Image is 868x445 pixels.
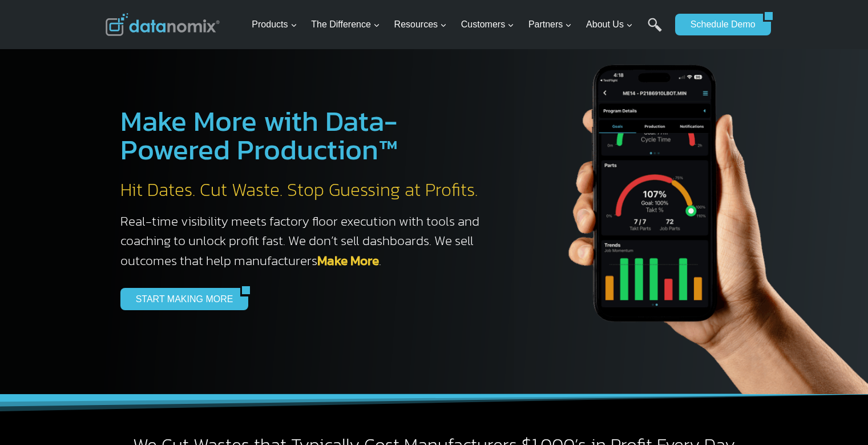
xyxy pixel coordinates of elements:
[247,6,669,43] nav: Primary Navigation
[675,14,763,35] a: Schedule Demo
[648,18,662,43] a: Search
[6,243,189,439] iframe: Popup CTA
[106,13,220,36] img: Datanomix
[394,17,447,32] span: Resources
[586,17,633,32] span: About Us
[252,17,297,32] span: Products
[120,178,491,202] h2: Hit Dates. Cut Waste. Stop Guessing at Profits.
[461,17,514,32] span: Customers
[120,211,491,271] h3: Real-time visibility meets factory floor execution with tools and coaching to unlock profit fast....
[120,107,491,164] h1: Make More with Data-Powered Production™
[317,251,379,270] a: Make More
[311,17,380,32] span: The Difference
[120,288,241,310] a: START MAKING MORE
[528,17,572,32] span: Partners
